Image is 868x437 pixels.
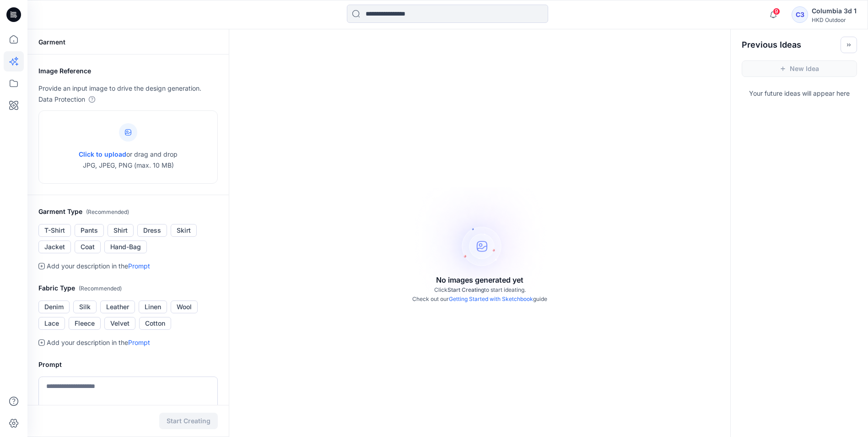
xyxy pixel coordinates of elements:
p: Data Protection [38,94,85,105]
p: Provide an input image to drive the design generation. [38,83,218,94]
p: Add your description in the [47,337,150,348]
p: No images generated yet [436,274,523,285]
button: Jacket [38,240,71,253]
button: Coat [75,240,101,253]
button: Toggle idea bar [841,37,857,53]
button: Cotton [139,317,171,330]
button: T-Shirt [38,224,71,237]
div: C3 [792,6,808,23]
span: ( Recommended ) [79,285,122,292]
div: Columbia 3d 1 [812,5,857,16]
p: Add your description in the [47,261,150,272]
button: Pants [75,224,104,237]
span: 9 [773,8,780,15]
a: Prompt [128,339,150,346]
button: Leather [100,300,135,313]
span: Click to upload [79,150,126,158]
a: Getting Started with Sketchbook [449,295,533,302]
p: or drag and drop JPG, JPEG, PNG (max. 10 MB) [79,149,178,171]
button: Wool [171,300,198,313]
p: Your future ideas will appear here [731,84,868,99]
span: ( Recommended ) [86,208,129,215]
button: Shirt [108,224,134,237]
button: Denim [38,300,70,313]
button: Velvet [104,317,135,330]
h2: Image Reference [38,66,218,76]
a: Prompt [128,262,150,270]
h2: Prompt [38,359,218,370]
div: HKD Outdoor [812,16,857,23]
h2: Fabric Type [38,283,218,294]
p: Click to start ideating. Check out our guide [412,285,547,304]
button: Linen [139,300,167,313]
button: Dress [137,224,167,237]
button: Hand-Bag [104,240,147,253]
button: Fleece [69,317,101,330]
h2: Previous Ideas [742,39,801,50]
button: Silk [73,300,97,313]
h2: Garment Type [38,206,218,218]
span: Start Creating [447,286,484,293]
button: Skirt [171,224,197,237]
button: Lace [38,317,65,330]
